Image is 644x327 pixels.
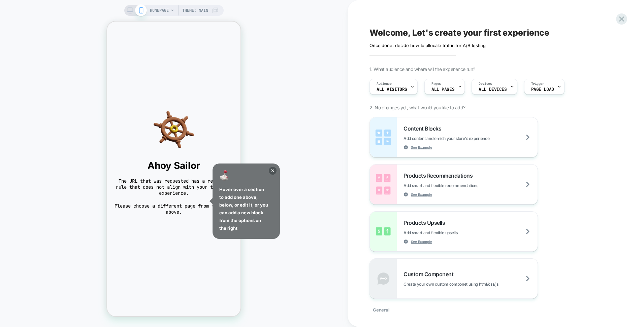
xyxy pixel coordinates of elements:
span: Theme: MAIN [182,5,208,16]
span: Products Upsells [404,219,448,226]
span: Trigger [531,81,544,86]
span: Content Blocks [404,125,445,132]
span: All Visitors [377,87,407,92]
span: ALL DEVICES [479,87,507,92]
span: Ahoy Sailor [7,138,127,150]
span: Create your own custom componet using html/css/js [404,282,532,287]
span: Please choose a different page from the list above. [7,181,127,193]
span: ALL PAGES [431,87,454,92]
span: Custom Component [404,271,457,278]
span: 1. What audience and where will the experience run? [369,66,475,72]
span: Add smart and flexible upsells [404,230,491,235]
span: 2. No changes yet, what would you like to add? [369,105,465,110]
span: See Example [411,145,432,150]
span: See Example [411,192,432,197]
span: HOMEPAGE [150,5,169,16]
span: Audience [377,81,392,86]
div: General [369,299,538,321]
span: Page Load [531,87,554,92]
span: Products Recommendations [404,172,476,179]
img: navigation helm [7,88,127,128]
span: Pages [431,81,441,86]
span: See Example [411,239,432,244]
span: Devices [479,81,492,86]
span: Add content and enrich your store's experience [404,136,523,141]
span: The URL that was requested has a redirect rule that does not align with your targeted experience. [7,156,127,175]
span: Add smart and flexible recommendations [404,183,512,188]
